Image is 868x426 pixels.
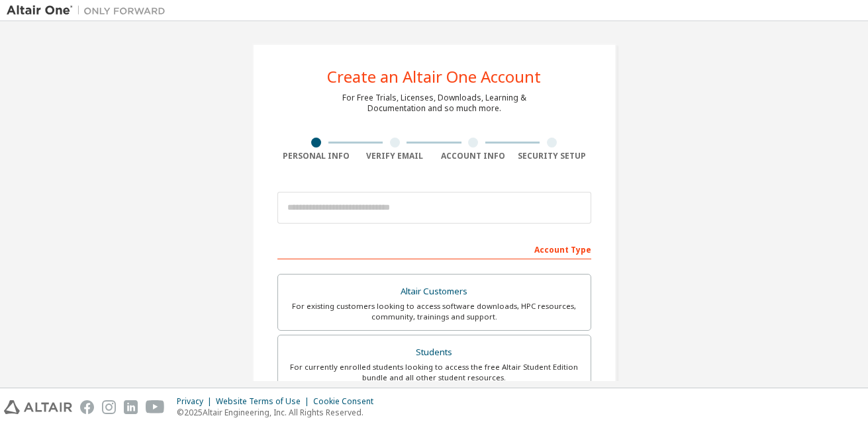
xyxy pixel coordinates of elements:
[286,282,583,301] div: Altair Customers
[102,400,116,414] img: instagram.svg
[177,396,216,407] div: Privacy
[277,151,356,161] div: Personal Info
[356,151,434,161] div: Verify Email
[146,400,165,414] img: youtube.svg
[80,400,94,414] img: facebook.svg
[4,400,72,414] img: altair_logo.svg
[512,151,591,161] div: Security Setup
[342,93,526,114] div: For Free Trials, Licenses, Downloads, Learning & Documentation and so much more.
[313,396,381,407] div: Cookie Consent
[286,301,583,322] div: For existing customers looking to access software downloads, HPC resources, community, trainings ...
[7,4,172,17] img: Altair One
[327,69,541,85] div: Create an Altair One Account
[286,362,583,383] div: For currently enrolled students looking to access the free Altair Student Edition bundle and all ...
[177,407,381,418] p: © 2025 Altair Engineering, Inc. All Rights Reserved.
[216,396,313,407] div: Website Terms of Use
[277,238,591,259] div: Account Type
[286,343,583,362] div: Students
[434,151,513,161] div: Account Info
[124,400,138,414] img: linkedin.svg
